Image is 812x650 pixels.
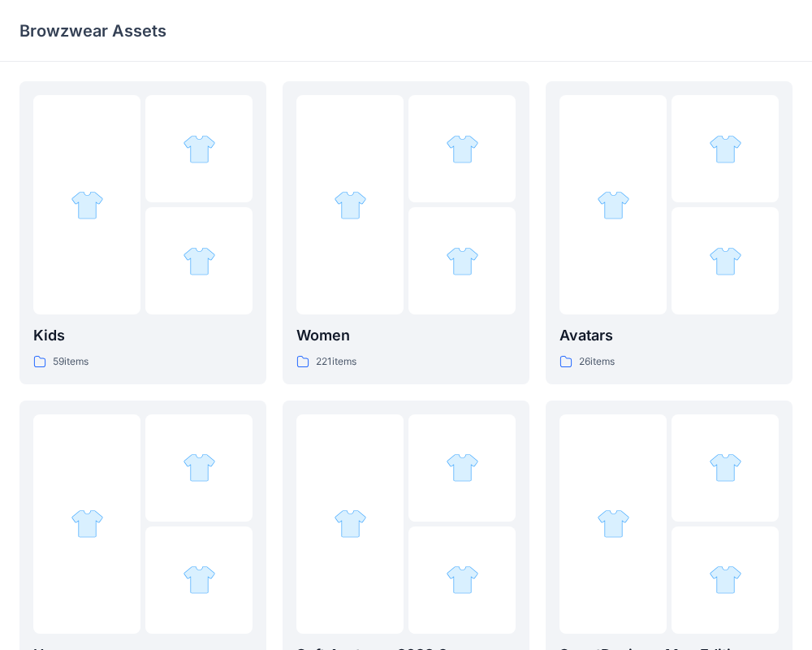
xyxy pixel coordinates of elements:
[334,188,367,222] img: folder 1
[446,563,479,596] img: folder 3
[71,507,104,540] img: folder 1
[296,324,516,347] p: Women
[316,353,356,370] p: 221 items
[334,507,367,540] img: folder 1
[33,324,253,347] p: Kids
[71,188,104,222] img: folder 1
[709,451,742,484] img: folder 2
[446,451,479,484] img: folder 2
[446,132,479,166] img: folder 2
[446,245,479,278] img: folder 3
[53,353,89,370] p: 59 items
[709,245,742,278] img: folder 3
[19,19,166,42] p: Browzwear Assets
[283,81,529,384] a: folder 1folder 2folder 3Women221items
[559,324,779,347] p: Avatars
[183,563,216,596] img: folder 3
[183,132,216,166] img: folder 2
[597,507,630,540] img: folder 1
[709,563,742,596] img: folder 3
[19,81,266,384] a: folder 1folder 2folder 3Kids59items
[183,245,216,278] img: folder 3
[546,81,793,384] a: folder 1folder 2folder 3Avatars26items
[709,132,742,166] img: folder 2
[579,353,615,370] p: 26 items
[183,451,216,484] img: folder 2
[597,188,630,222] img: folder 1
